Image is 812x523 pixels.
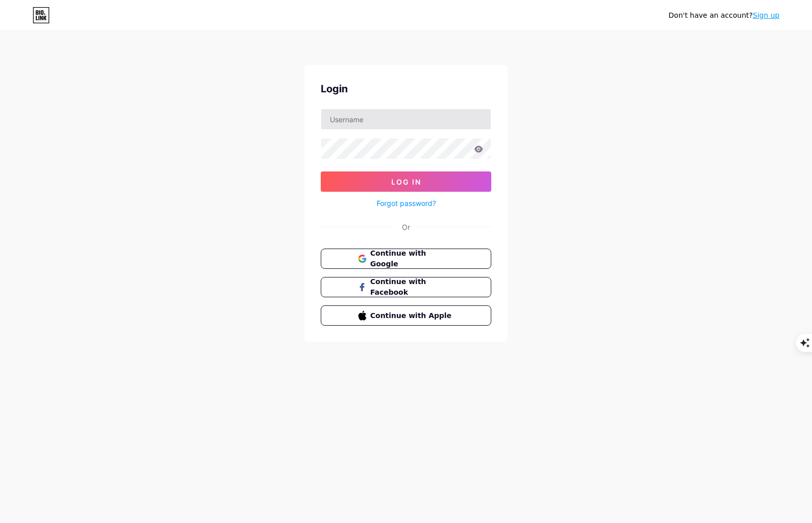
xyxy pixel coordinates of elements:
[391,178,421,186] span: Log In
[321,249,491,269] button: Continue with Google
[321,81,491,96] div: Login
[370,276,454,298] span: Continue with Facebook
[321,171,491,192] button: Log In
[402,222,410,232] div: Or
[753,11,780,19] a: Sign up
[377,198,436,208] a: Forgot password?
[370,310,454,321] span: Continue with Apple
[668,10,780,21] div: Don't have an account?
[321,109,491,129] input: Username
[370,248,454,269] span: Continue with Google
[321,277,491,297] button: Continue with Facebook
[321,305,491,326] button: Continue with Apple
